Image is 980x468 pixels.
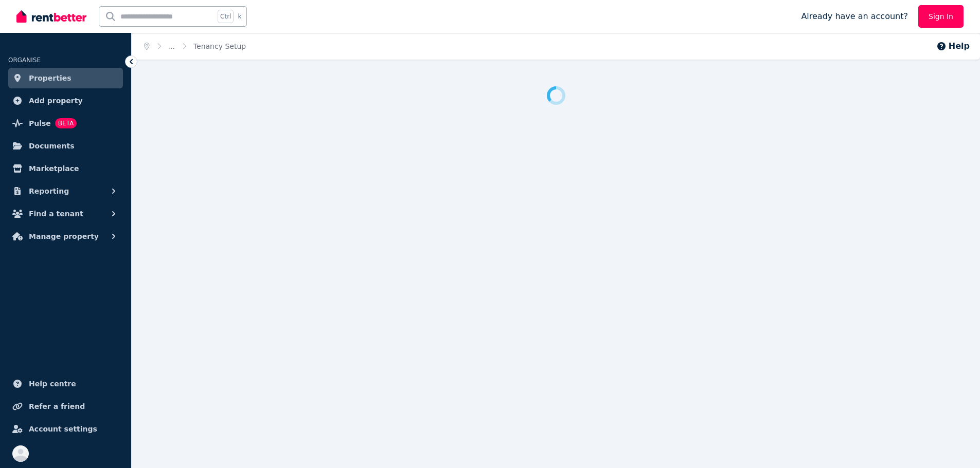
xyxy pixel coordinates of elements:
[29,423,97,435] span: Account settings
[29,117,51,129] span: Pulse
[8,113,123,134] a: PulseBETA
[238,12,241,21] span: k
[8,226,123,247] button: Manage property
[936,40,970,52] button: Help
[8,158,123,179] a: Marketplace
[29,140,75,152] span: Documents
[29,230,99,242] span: Manage property
[8,181,123,201] button: Reporting
[16,9,86,24] img: RentBetter
[29,185,69,197] span: Reporting
[29,208,83,220] span: Find a tenant
[193,41,246,51] span: Tenancy Setup
[918,5,964,28] a: Sign In
[801,10,908,23] span: Already have an account?
[168,42,175,50] a: ...
[8,136,123,156] a: Documents
[29,400,85,413] span: Refer a friend
[29,378,76,390] span: Help centre
[8,373,123,394] a: Help centre
[8,203,123,224] button: Find a tenant
[29,72,72,84] span: Properties
[29,162,79,175] span: Marketplace
[218,10,234,23] span: Ctrl
[8,396,123,417] a: Refer a friend
[8,68,123,88] a: Properties
[8,419,123,439] a: Account settings
[8,90,123,111] a: Add property
[55,118,77,128] span: BETA
[132,33,258,60] nav: Breadcrumb
[29,95,83,107] span: Add property
[8,57,41,64] span: ORGANISE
